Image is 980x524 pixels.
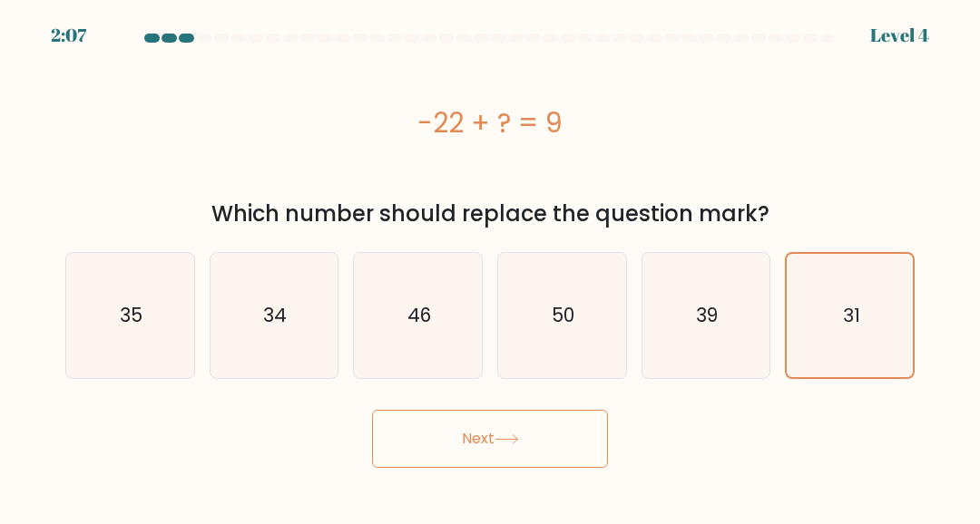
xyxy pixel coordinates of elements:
div: 2:07 [51,22,86,49]
div: Level 4 [870,22,929,49]
text: 46 [407,302,431,328]
div: Which number should replace the question mark? [76,198,904,230]
text: 35 [120,302,142,328]
text: 39 [696,302,718,328]
text: 34 [263,302,287,328]
div: -22 + ? = 9 [65,102,915,143]
text: 31 [842,303,859,328]
button: Next [372,410,608,468]
text: 50 [552,302,574,328]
